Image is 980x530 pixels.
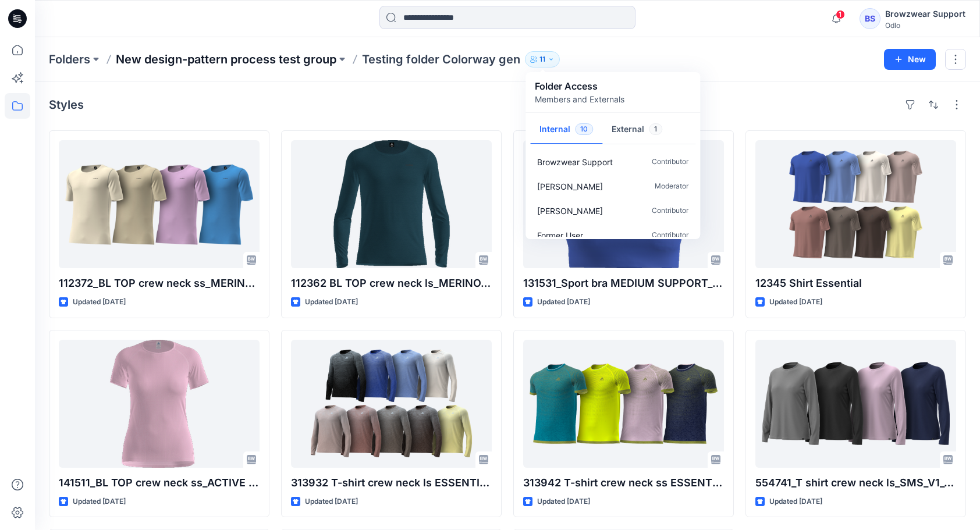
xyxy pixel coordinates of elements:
[305,496,358,508] p: Updated [DATE]
[537,496,590,508] p: Updated [DATE]
[291,475,492,491] p: 313932 T-shirt crew neck ls ESSENTIAL SEAMLESS
[59,340,260,468] a: 141511_BL TOP crew neck ss_ACTIVE LIGHT_SMS_3D
[59,140,260,268] a: 112372_BL TOP crew neck ss_MERINO_FUNDAMENTALS_SMS_3D
[537,156,613,168] p: Browzwear Support
[530,115,602,145] button: Internal
[523,140,724,268] a: 131531_Sport bra MEDIUM SUPPORT_SMS_3D
[73,296,126,308] p: Updated [DATE]
[884,49,936,70] button: New
[575,123,593,135] span: 10
[305,296,358,308] p: Updated [DATE]
[537,180,603,193] p: Michaela Jauk
[525,51,560,67] button: 11
[836,10,845,19] span: 1
[652,229,688,241] p: Contributor
[537,205,603,217] p: Erica Franck
[537,296,590,308] p: Updated [DATE]
[537,229,583,241] p: Former User
[769,296,822,308] p: Updated [DATE]
[523,340,724,468] a: 313942 T-shirt crew neck ss ESSENTIAL SEAMLESS
[116,51,336,67] a: New design-pattern process test group
[885,7,965,21] div: Browzwear Support
[528,223,698,247] a: Former UserContributor
[755,275,956,291] p: 12345 Shirt Essential
[528,150,698,174] a: Browzwear SupportContributor
[755,340,956,468] a: 554741_T shirt crew neck ls_SMS_V1_OR_test
[291,275,492,291] p: 112362 BL TOP crew neck ls_MERINO_FUNDAMENTALS_SMS_3D
[652,156,688,168] p: Contributor
[59,275,260,291] p: 112372_BL TOP crew neck ss_MERINO_FUNDAMENTALS_SMS_3D
[602,115,672,145] button: External
[291,140,492,268] a: 112362 BL TOP crew neck ls_MERINO_FUNDAMENTALS_SMS_3D
[649,123,662,135] span: 1
[291,340,492,468] a: 313932 T-shirt crew neck ls ESSENTIAL SEAMLESS
[528,198,698,223] a: [PERSON_NAME]Contributor
[769,496,822,508] p: Updated [DATE]
[59,475,260,491] p: 141511_BL TOP crew neck ss_ACTIVE LIGHT_SMS_3D
[655,180,688,193] p: Moderator
[362,51,520,67] p: Testing folder Colorway gen
[860,8,880,29] div: BS
[523,275,724,291] p: 131531_Sport bra MEDIUM SUPPORT_SMS_3D
[73,496,126,508] p: Updated [DATE]
[652,205,688,217] p: Contributor
[49,51,90,67] a: Folders
[49,98,84,112] h4: Styles
[523,475,724,491] p: 313942 T-shirt crew neck ss ESSENTIAL SEAMLESS
[885,21,965,30] div: Odlo
[755,475,956,491] p: 554741_T shirt crew neck ls_SMS_V1_OR_test
[535,93,624,105] p: Members and Externals
[539,53,545,66] p: 11
[535,79,624,93] p: Folder Access
[528,174,698,198] a: [PERSON_NAME]Moderator
[755,140,956,268] a: 12345 Shirt Essential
